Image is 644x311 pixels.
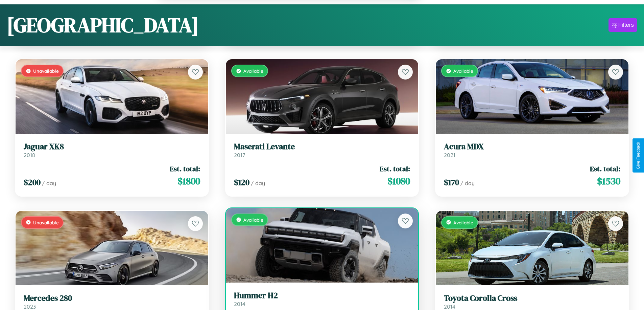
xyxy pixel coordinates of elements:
[387,174,410,188] span: $ 1080
[444,142,620,158] a: Acura MDX2021
[177,174,200,188] span: $ 1800
[24,293,200,310] a: Mercedes 2802023
[234,291,410,307] a: Hummer H22014
[24,142,200,152] h3: Jaguar XK8
[609,18,637,32] button: Filters
[444,152,455,158] span: 2021
[243,217,263,223] span: Available
[444,293,620,303] h3: Toyota Corolla Cross
[618,22,634,28] div: Filters
[42,180,56,186] span: / day
[7,11,199,39] h1: [GEOGRAPHIC_DATA]
[234,142,410,158] a: Maserati Levante2017
[234,301,245,307] span: 2014
[24,142,200,158] a: Jaguar XK82018
[444,293,620,310] a: Toyota Corolla Cross2014
[33,220,59,225] span: Unavailable
[590,164,620,174] span: Est. total:
[636,142,641,169] div: Give Feedback
[444,303,455,310] span: 2014
[170,164,200,174] span: Est. total:
[234,177,249,188] span: $ 120
[33,68,59,74] span: Unavailable
[453,68,473,74] span: Available
[597,174,620,188] span: $ 1530
[234,142,410,152] h3: Maserati Levante
[24,303,36,310] span: 2023
[24,177,41,188] span: $ 200
[24,293,200,303] h3: Mercedes 280
[234,152,245,158] span: 2017
[453,220,473,225] span: Available
[234,291,410,301] h3: Hummer H2
[444,142,620,152] h3: Acura MDX
[243,68,263,74] span: Available
[24,152,35,158] span: 2018
[444,177,459,188] span: $ 170
[251,180,265,186] span: / day
[380,164,410,174] span: Est. total:
[460,180,475,186] span: / day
